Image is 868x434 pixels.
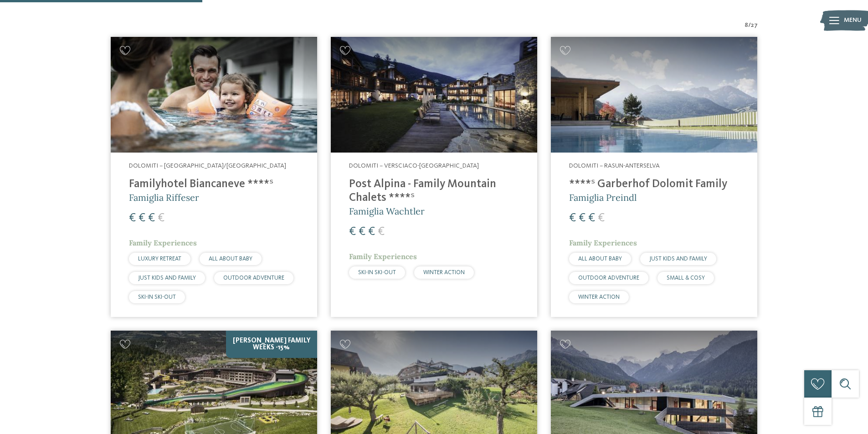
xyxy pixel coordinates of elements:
span: Dolomiti – Versciaco-[GEOGRAPHIC_DATA] [349,163,479,169]
img: Cercate un hotel per famiglie? Qui troverete solo i migliori! [111,37,317,153]
img: Post Alpina - Family Mountain Chalets ****ˢ [331,37,537,153]
span: € [569,212,576,224]
span: OUTDOOR ADVENTURE [578,275,639,281]
span: Family Experiences [349,252,417,261]
span: Famiglia Wachtler [349,205,425,217]
span: € [349,226,356,238]
span: JUST KIDS AND FAMILY [138,275,196,281]
span: € [148,212,155,224]
span: SMALL & COSY [667,275,705,281]
span: € [598,212,605,224]
span: JUST KIDS AND FAMILY [649,256,707,262]
a: Cercate un hotel per famiglie? Qui troverete solo i migliori! Dolomiti – Versciaco-[GEOGRAPHIC_DA... [331,37,537,317]
span: LUXURY RETREAT [138,256,181,262]
a: Cercate un hotel per famiglie? Qui troverete solo i migliori! Dolomiti – Rasun-Anterselva ****ˢ G... [551,37,757,317]
span: 8 [745,21,748,30]
span: € [359,226,365,238]
span: € [129,212,136,224]
img: Cercate un hotel per famiglie? Qui troverete solo i migliori! [551,37,757,153]
span: € [588,212,595,224]
span: € [158,212,164,224]
span: Family Experiences [569,238,637,247]
span: Famiglia Riffeser [129,192,199,203]
span: / [748,21,751,30]
span: Dolomiti – Rasun-Anterselva [569,163,660,169]
span: ALL ABOUT BABY [578,256,622,262]
span: € [378,226,385,238]
span: SKI-IN SKI-OUT [358,270,396,276]
h4: Familyhotel Biancaneve ****ˢ [129,178,299,191]
span: € [579,212,586,224]
h4: ****ˢ Garberhof Dolomit Family [569,178,739,191]
span: € [139,212,145,224]
span: 27 [751,21,758,30]
span: WINTER ACTION [423,270,465,276]
span: Family Experiences [129,238,197,247]
h4: Post Alpina - Family Mountain Chalets ****ˢ [349,178,519,205]
span: ALL ABOUT BABY [209,256,252,262]
span: WINTER ACTION [578,294,620,300]
span: OUTDOOR ADVENTURE [223,275,284,281]
span: Famiglia Preindl [569,192,637,203]
span: Dolomiti – [GEOGRAPHIC_DATA]/[GEOGRAPHIC_DATA] [129,163,286,169]
span: SKI-IN SKI-OUT [138,294,176,300]
span: € [368,226,375,238]
a: Cercate un hotel per famiglie? Qui troverete solo i migliori! Dolomiti – [GEOGRAPHIC_DATA]/[GEOGR... [111,37,317,317]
